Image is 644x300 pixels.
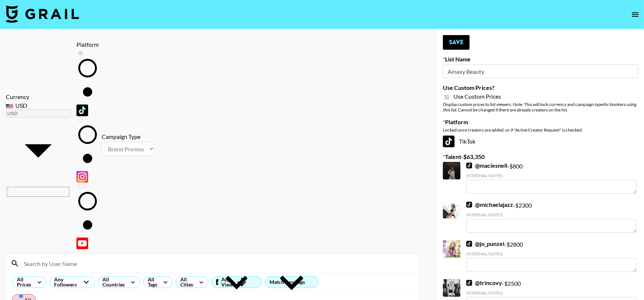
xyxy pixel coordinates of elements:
div: Campaign Type [102,133,155,140]
a: @maciesnell [466,162,507,169]
a: @michaelajazz [466,201,513,208]
div: Internal Notes: [466,290,637,296]
div: Locked once creators are added, or if "Active Creator Request" is checked. [443,127,638,133]
img: TikTok [443,136,455,147]
div: Internal Notes: [466,251,637,257]
div: Platform [76,41,99,48]
label: Platform [443,118,638,126]
img: TikTok [466,202,472,208]
em: for bookers using this list [443,102,636,113]
input: Search by User Name [19,258,415,269]
img: TikTok [76,105,88,116]
input: YouTube [78,184,83,189]
input: TikTok [78,51,83,56]
div: All Countries [98,277,126,288]
label: Talent - $ 63,350 [443,153,638,160]
div: Any Followers [50,277,78,288]
div: - $ 2800 [466,240,637,272]
div: - $ 800 [466,162,637,194]
img: Grail Talent [6,5,79,23]
button: Save [443,35,470,50]
div: Display custom prices to list viewers. Note: This will lock currency and campaign type . Cannot b... [443,102,638,113]
div: All Prices [12,277,33,288]
div: Currency [6,93,71,100]
div: List locked to TikTok. [76,50,99,249]
a: @jo_punzel [466,240,504,247]
div: Internal Notes: [466,212,637,217]
img: TikTok [466,163,472,168]
label: List Name [443,56,638,63]
div: - $ 2300 [466,201,637,233]
div: TikTok [443,136,638,147]
div: All Cities [176,277,195,288]
a: @trincovy [466,279,502,286]
img: YouTube [76,238,88,249]
label: Use Custom Prices? [443,84,638,91]
span: Use Custom Prices [453,93,501,100]
img: TikTok [466,280,472,286]
img: TikTok [466,241,472,247]
div: USD [6,102,71,109]
img: Instagram [76,171,88,183]
div: Currency is locked to USD [6,102,71,197]
input: Instagram [78,117,83,122]
button: open drawer [628,7,643,22]
div: All Tags [143,277,159,288]
input: All [19,294,23,299]
div: Internal Notes: [466,173,637,178]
